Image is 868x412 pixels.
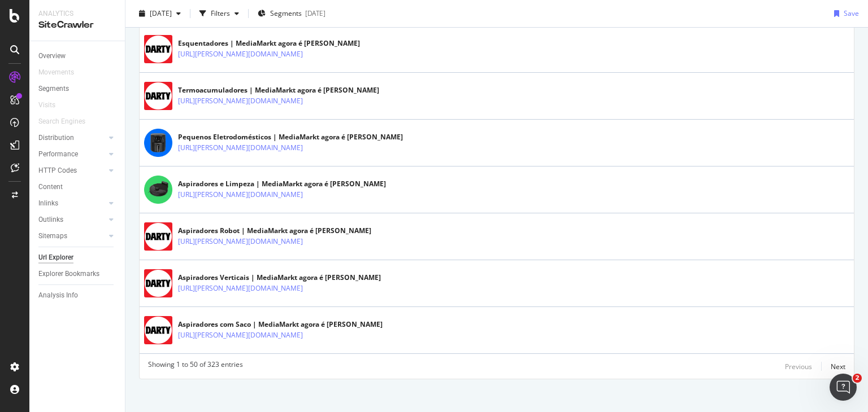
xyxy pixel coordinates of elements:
[144,176,172,204] img: main image
[38,116,97,128] a: Search Engines
[38,290,117,301] a: Analysis Info
[38,83,69,95] div: Segments
[785,360,812,373] button: Previous
[38,268,117,280] a: Explorer Bookmarks
[38,99,67,111] a: Visits
[144,82,172,110] img: main image
[211,8,230,18] div: Filters
[38,116,85,128] div: Search Engines
[38,214,106,226] a: Outlinks
[178,179,386,189] div: Aspiradores e Limpeza | MediaMarkt agora é [PERSON_NAME]
[38,198,106,209] a: Inlinks
[38,230,67,242] div: Sitemaps
[148,360,243,373] div: Showing 1 to 50 of 323 entries
[38,50,117,62] a: Overview
[831,360,845,373] button: Next
[178,273,381,283] div: Aspiradores Verticais | MediaMarkt agora é [PERSON_NAME]
[38,230,106,242] a: Sitemaps
[38,181,63,193] div: Content
[144,316,172,344] img: main image
[830,374,857,401] iframe: Intercom live chat
[844,8,859,18] div: Save
[38,148,106,160] a: Performance
[38,165,77,177] div: HTTP Codes
[38,181,117,193] a: Content
[38,9,116,19] div: Analytics
[144,129,172,157] img: main image
[830,5,859,23] button: Save
[38,67,85,78] a: Movements
[305,8,325,18] div: [DATE]
[38,19,116,32] div: SiteCrawler
[178,85,379,95] div: Termoacumuladores | MediaMarkt agora é [PERSON_NAME]
[178,38,360,49] div: Esquentadores | MediaMarkt agora é [PERSON_NAME]
[38,252,117,264] a: Url Explorer
[178,283,303,294] a: [URL][PERSON_NAME][DOMAIN_NAME]
[38,99,55,111] div: Visits
[144,269,172,297] img: main image
[38,268,99,280] div: Explorer Bookmarks
[38,67,74,78] div: Movements
[178,236,303,247] a: [URL][PERSON_NAME][DOMAIN_NAME]
[38,132,106,144] a: Distribution
[178,330,303,341] a: [URL][PERSON_NAME][DOMAIN_NAME]
[178,132,403,142] div: Pequenos Eletrodomésticos | MediaMarkt agora é [PERSON_NAME]
[150,8,172,18] span: 2025 Oct. 10th
[144,35,172,63] img: main image
[38,165,106,177] a: HTTP Codes
[178,49,303,60] a: [URL][PERSON_NAME][DOMAIN_NAME]
[38,214,63,226] div: Outlinks
[38,132,74,144] div: Distribution
[38,198,58,209] div: Inlinks
[38,83,117,95] a: Segments
[134,5,185,23] button: [DATE]
[38,252,73,264] div: Url Explorer
[195,5,244,23] button: Filters
[831,362,845,371] div: Next
[270,8,302,18] span: Segments
[178,142,303,154] a: [URL][PERSON_NAME][DOMAIN_NAME]
[178,95,303,107] a: [URL][PERSON_NAME][DOMAIN_NAME]
[178,189,303,200] a: [URL][PERSON_NAME][DOMAIN_NAME]
[178,226,371,236] div: Aspiradores Robot | MediaMarkt agora é [PERSON_NAME]
[38,148,78,160] div: Performance
[785,362,812,371] div: Previous
[853,374,862,383] span: 2
[144,222,172,251] img: main image
[178,319,383,330] div: Aspiradores com Saco | MediaMarkt agora é [PERSON_NAME]
[38,290,78,301] div: Analysis Info
[38,50,66,62] div: Overview
[253,5,330,23] button: Segments[DATE]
